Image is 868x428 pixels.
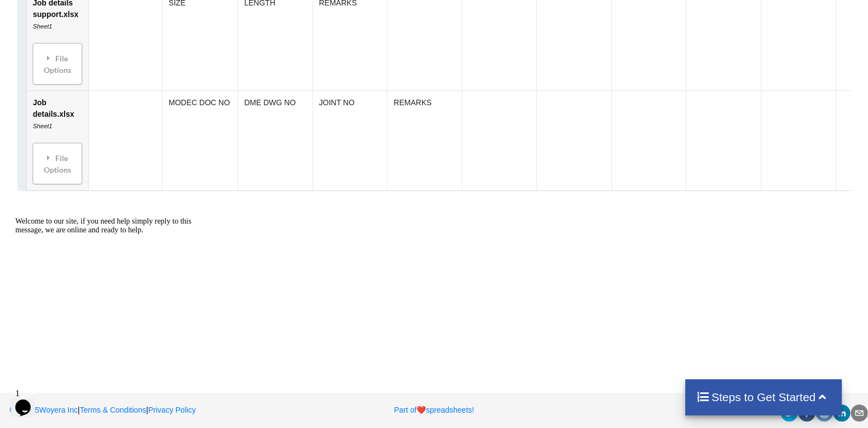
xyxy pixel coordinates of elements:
i: Sheet1 [33,23,52,30]
td: DME DWG NO [238,90,313,190]
span: Welcome to our site, if you need help simply reply to this message, we are online and ready to help. [4,4,181,21]
a: Part ofheartspreadsheets! [394,406,474,414]
div: File Options [36,47,79,81]
td: REMARKS [387,90,462,190]
td: Job details.xlsx [27,90,88,190]
div: File Options [36,146,79,181]
a: 2025Woyera Inc [9,406,78,414]
iframe: chat widget [11,213,208,379]
h4: Steps to Get Started [696,390,831,404]
td: JOINT NO [313,90,387,190]
a: Privacy Policy [148,406,196,414]
td: MODEC DOC NO [162,90,238,190]
a: Terms & Conditions [80,406,146,414]
i: Sheet1 [33,123,52,129]
iframe: chat widget [11,384,46,417]
p: | | [9,404,283,415]
span: heart [416,406,426,414]
div: Welcome to our site, if you need help simply reply to this message, we are online and ready to help. [4,4,201,22]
